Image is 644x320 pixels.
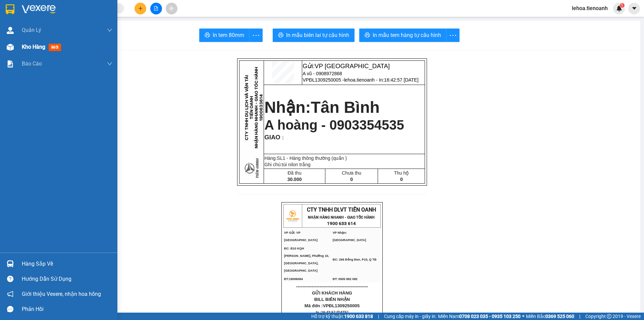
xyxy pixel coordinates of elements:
span: ĐT:19006084 [284,277,303,281]
button: printerIn mẫu tem hàng tự cấu hình [359,29,446,42]
span: ⚪️ [522,315,524,318]
sup: 1 [620,3,625,8]
span: Miền Nam [438,313,521,320]
span: BILL BIÊN NHẬN [314,297,350,302]
span: ĐC: B10 KQH [PERSON_NAME], Phường 10, [GEOGRAPHIC_DATA], [GEOGRAPHIC_DATA] [284,247,329,272]
div: Hướng dẫn sử dụng [22,274,112,284]
span: down [107,61,112,66]
span: file-add [154,6,158,11]
div: Phản hồi [22,304,112,314]
strong: 0708 023 035 - 0935 103 250 [459,314,521,319]
button: plus [135,3,146,14]
img: warehouse-icon [7,44,14,51]
button: printerIn tem 80mm [199,29,250,42]
span: In mẫu tem hàng tự cấu hình [373,31,441,39]
img: icon-new-feature [616,5,622,11]
span: Đã thu [287,170,301,176]
span: ĐT: 0935 882 082 [333,277,358,281]
span: ĐC: 266 Đồng Đen, P10, Q TB [333,258,377,261]
span: Hàng:SL [264,155,347,161]
span: 0 [350,177,353,182]
span: notification [7,291,13,297]
strong: 1900 633 614 [327,221,356,226]
strong: Nhận: [264,98,380,116]
span: In mẫu biên lai tự cấu hình [286,31,349,39]
button: more [446,29,460,42]
span: lehoa.tienoanh [567,4,613,12]
button: aim [166,3,177,14]
span: Báo cáo [22,59,42,68]
span: lehoa.tienoanh - In: [344,77,418,83]
span: Chưa thu [342,170,361,176]
button: printerIn mẫu biên lai tự cấu hình [273,29,355,42]
strong: NHẬN HÀNG NHANH - GIAO TỐC HÀNH [308,215,375,220]
strong: 0369 525 060 [545,314,574,319]
span: message [7,306,13,312]
span: VPĐL1309250005 - [303,77,418,83]
span: CTY TNHH DLVT TIẾN OANH [307,207,376,213]
span: 1 - Hàng thông thường (quần ) [283,155,347,161]
span: printer [205,32,210,39]
span: Miền Bắc [526,313,574,320]
span: more [250,31,262,40]
img: logo [284,208,301,224]
span: Gửi: [303,62,390,70]
span: aim [169,6,174,11]
span: Giới thiệu Vexere, nhận hoa hồng [22,290,101,298]
span: A hoàng - 0903354535 [264,118,404,132]
span: caret-down [631,5,637,11]
span: question-circle [7,276,13,282]
img: logo-vxr [6,4,14,14]
span: VPĐL1309250005 [323,303,360,308]
span: GỬI KHÁCH HÀNG [312,290,352,295]
span: mới [49,44,61,51]
img: solution-icon [7,60,14,67]
div: Hàng sắp về [22,259,112,269]
span: Mã đơn : [305,303,360,308]
img: warehouse-icon [7,27,14,34]
span: In : [316,310,348,314]
span: ---------------------------------------------- [296,284,368,289]
span: Tân Bình [311,98,379,116]
span: VP [GEOGRAPHIC_DATA] [315,62,390,70]
img: warehouse-icon [7,260,14,267]
span: copyright [607,314,611,319]
span: Kho hàng [22,44,45,50]
span: : [280,135,284,140]
span: more [446,31,459,40]
span: | [579,313,580,320]
span: Thu hộ [394,170,409,176]
button: caret-down [628,3,640,14]
span: 16:42:57 [DATE] [321,310,348,314]
strong: 1900 633 818 [344,314,373,319]
span: Hỗ trợ kỹ thuật: [311,313,373,320]
button: more [249,29,263,42]
span: 0 [400,177,403,182]
span: | [378,313,379,320]
span: VP Gửi: VP [GEOGRAPHIC_DATA] [284,231,318,242]
span: Quản Lý [22,26,41,34]
span: printer [278,32,283,39]
span: down [107,28,112,33]
span: A vũ - 0908972868 [303,71,342,76]
span: 30.000 [287,177,302,182]
span: túi nilon trắng [282,162,310,167]
span: 1 [621,3,623,8]
span: plus [138,6,143,11]
span: printer [365,32,370,39]
span: GIAO [264,134,280,141]
span: 16:42:57 [DATE] [384,77,418,83]
span: Ghi chú: [264,162,310,167]
span: Cung cấp máy in - giấy in: [384,313,436,320]
span: VP Nhận: [GEOGRAPHIC_DATA] [333,231,366,242]
span: In tem 80mm [213,31,244,39]
button: file-add [150,3,162,14]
